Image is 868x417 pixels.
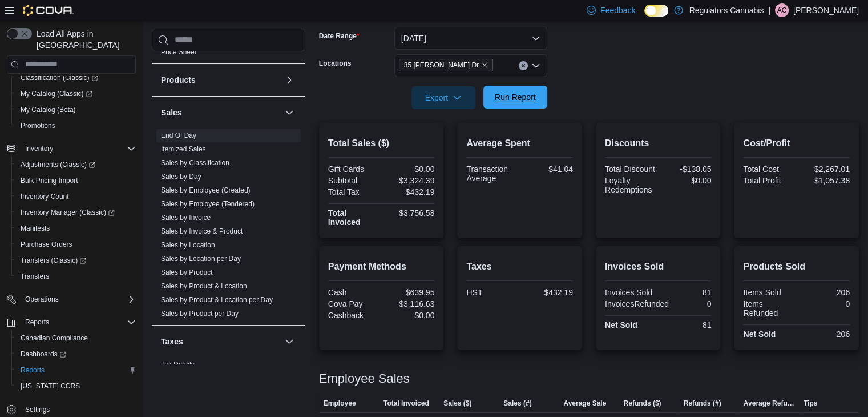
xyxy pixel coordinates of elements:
div: Total Profit [743,176,794,185]
span: Transfers [21,272,49,281]
h2: Taxes [466,260,573,274]
a: Bulk Pricing Import [16,174,83,187]
span: Sales by Product per Day [161,309,239,318]
div: Taxes [152,358,305,390]
button: [DATE] [394,27,547,50]
span: Promotions [16,119,136,133]
strong: Total Invoiced [328,209,361,227]
div: Gift Cards [328,165,379,174]
button: Clear input [519,61,528,70]
a: Sales by Invoice [161,214,211,222]
span: Reports [16,363,136,377]
a: Inventory Manager (Classic) [11,205,140,220]
a: Price Sheet [161,48,196,56]
span: Sales by Location [161,240,215,250]
span: Purchase Orders [16,238,136,251]
button: Reports [21,315,54,329]
a: Sales by Product & Location [161,282,247,290]
span: Export [418,86,469,109]
div: Invoices Sold [605,288,656,297]
a: Dashboards [16,347,71,361]
button: Taxes [282,335,296,348]
a: Transfers (Classic) [11,252,140,268]
button: Inventory [21,142,58,155]
div: $432.19 [522,288,573,297]
div: 206 [799,288,850,297]
div: InvoicesRefunded [605,299,669,308]
h2: Invoices Sold [605,260,712,274]
a: End Of Day [161,131,196,139]
span: Sales by Employee (Created) [161,186,251,195]
span: AC [777,3,787,17]
span: Classification (Classic) [21,73,98,82]
a: Sales by Employee (Created) [161,186,251,194]
span: Sales by Product [161,268,213,277]
input: Dark Mode [644,5,668,17]
button: Canadian Compliance [11,330,140,346]
span: Sales by Invoice & Product [161,227,243,236]
span: Load All Apps in [GEOGRAPHIC_DATA] [32,28,136,51]
button: Bulk Pricing Import [11,173,140,189]
h3: Employee Sales [319,372,410,386]
span: Transfers (Classic) [16,254,136,267]
a: Inventory Manager (Classic) [16,206,119,219]
span: Manifests [21,224,50,233]
button: Manifests [11,220,140,236]
span: Sales by Classification [161,158,229,167]
span: 35 [PERSON_NAME] Dr [404,59,479,71]
button: Reports [2,314,140,330]
h2: Discounts [605,137,712,150]
span: End Of Day [161,131,196,140]
button: Operations [21,292,63,306]
div: 206 [799,330,850,339]
span: Inventory Manager (Classic) [21,208,115,217]
span: [US_STATE] CCRS [21,382,80,391]
span: Adjustments (Classic) [16,158,136,171]
span: Canadian Compliance [21,334,88,343]
div: Cashback [328,311,379,320]
a: Itemized Sales [161,145,206,153]
div: Loyalty Redemptions [605,176,656,194]
span: Sales (#) [503,399,531,408]
span: Inventory Manager (Classic) [16,206,136,219]
div: $1,057.38 [799,176,850,185]
div: Cash [328,288,379,297]
div: Pricing [152,45,305,63]
a: Sales by Day [161,173,201,181]
div: $3,116.63 [383,299,434,308]
span: Sales by Product & Location per Day [161,295,273,304]
div: $3,756.58 [383,209,434,218]
span: Canadian Compliance [16,331,136,345]
span: My Catalog (Classic) [16,87,136,101]
span: Purchase Orders [21,240,72,249]
div: Sales [152,129,305,325]
a: Sales by Product & Location per Day [161,296,273,304]
div: -$138.05 [660,165,711,174]
a: Sales by Invoice & Product [161,227,243,235]
button: Open list of options [531,61,540,70]
span: Tax Details [161,360,195,369]
span: Inventory [21,142,136,155]
div: $639.95 [383,288,434,297]
div: $2,267.01 [799,165,850,174]
button: Run Report [483,86,547,109]
div: Items Sold [743,288,794,297]
a: Canadian Compliance [16,331,92,345]
span: Classification (Classic) [16,71,136,85]
span: Bulk Pricing Import [21,176,78,185]
button: Operations [2,291,140,307]
span: Sales by Day [161,172,201,181]
span: Average Refund [744,399,794,408]
div: HST [466,288,517,297]
div: $432.19 [383,187,434,197]
span: Refunds (#) [684,399,721,408]
span: Price Sheet [161,47,196,57]
div: Total Discount [605,165,656,174]
button: Inventory [2,141,140,157]
div: Total Tax [328,187,379,197]
a: Classification (Classic) [16,71,103,85]
strong: Net Sold [605,320,637,330]
span: Dashboards [16,347,136,361]
span: Sales by Employee (Tendered) [161,199,255,209]
a: [US_STATE] CCRS [16,379,84,393]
